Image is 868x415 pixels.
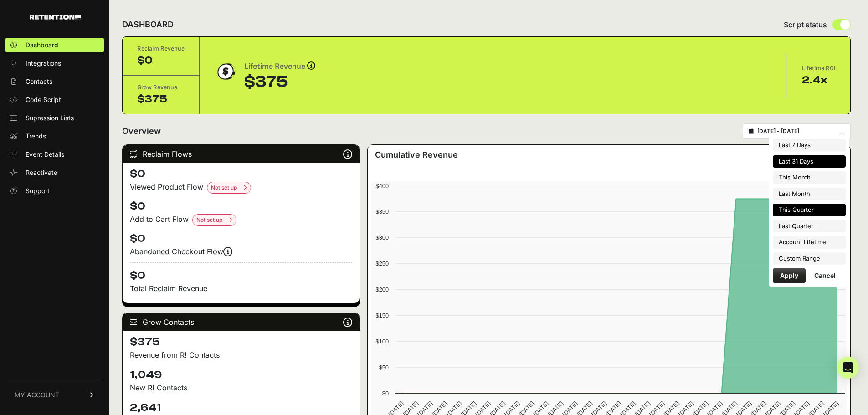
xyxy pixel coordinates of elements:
[26,77,52,86] span: Contacts
[773,268,806,283] button: Apply
[26,59,61,68] span: Integrations
[130,368,352,382] h4: 1,049
[773,171,846,184] li: This Month
[26,95,61,104] span: Code Script
[130,400,352,415] h4: 2,641
[5,147,104,162] a: Event Details
[123,145,360,163] div: Reclaim Flows
[137,44,185,53] div: Reclaim Revenue
[244,60,315,73] div: Lifetime Revenue
[26,132,46,141] span: Trends
[130,262,352,283] h4: $0
[130,382,352,393] p: New R! Contacts
[773,220,846,233] li: Last Quarter
[26,168,57,177] span: Reactivate
[376,338,389,345] text: $100
[784,19,827,30] span: Script status
[5,92,104,107] a: Code Script
[137,83,185,92] div: Grow Revenue
[130,335,352,349] h4: $375
[130,246,352,257] div: Abandoned Checkout Flow
[5,165,104,180] a: Reactivate
[30,15,81,20] img: Retention.com
[5,381,104,409] a: MY ACCOUNT
[130,181,352,194] div: Viewed Product Flow
[773,204,846,216] li: This Quarter
[130,283,352,294] p: Total Reclaim Revenue
[26,186,50,195] span: Support
[122,18,174,31] h2: DASHBOARD
[375,149,458,161] h3: Cumulative Revenue
[26,150,64,159] span: Event Details
[15,390,59,400] span: MY ACCOUNT
[137,92,185,107] div: $375
[130,231,352,246] h4: $0
[773,139,846,152] li: Last 7 Days
[5,38,104,52] a: Dashboard
[376,234,389,241] text: $300
[773,188,846,200] li: Last Month
[5,74,104,89] a: Contacts
[130,214,352,226] div: Add to Cart Flow
[130,349,352,360] p: Revenue from R! Contacts
[137,53,185,68] div: $0
[26,113,74,123] span: Supression Lists
[773,155,846,168] li: Last 31 Days
[376,312,389,319] text: $150
[223,251,232,252] i: Events are firing, and revenue is coming soon! Reclaim revenue is updated nightly.
[130,167,352,181] h4: $0
[376,286,389,293] text: $200
[382,390,389,397] text: $0
[5,56,104,71] a: Integrations
[837,357,859,379] div: Open Intercom Messenger
[773,252,846,265] li: Custom Range
[26,41,58,50] span: Dashboard
[773,236,846,249] li: Account Lifetime
[379,364,389,371] text: $50
[244,73,315,91] div: $375
[123,313,360,331] div: Grow Contacts
[376,260,389,267] text: $250
[802,73,836,87] div: 2.4x
[376,208,389,215] text: $350
[807,268,843,283] button: Cancel
[122,125,161,138] h2: Overview
[214,60,237,83] img: dollar-coin-05c43ed7efb7bc0c12610022525b4bbbb207c7efeef5aecc26f025e68dcafac9.png
[5,184,104,198] a: Support
[130,199,352,214] h4: $0
[802,64,836,73] div: Lifetime ROI
[5,129,104,143] a: Trends
[376,183,389,190] text: $400
[5,111,104,125] a: Supression Lists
